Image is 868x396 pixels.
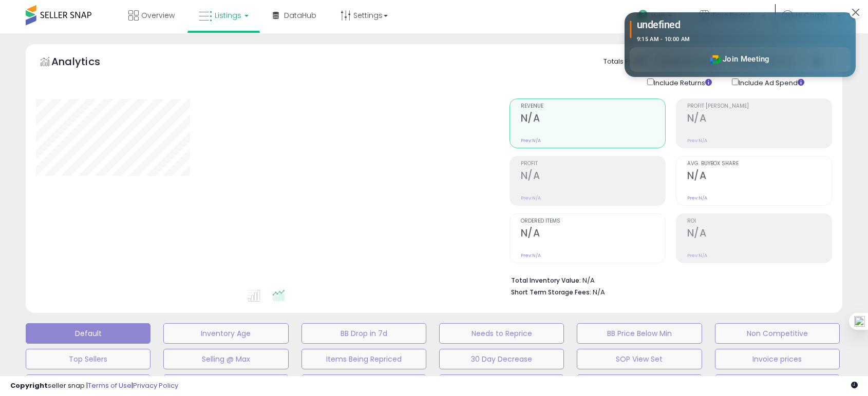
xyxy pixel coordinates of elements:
button: [PERSON_NAME] [439,374,564,395]
span: Profit [PERSON_NAME] [687,104,832,109]
div: seller snap | | [10,381,178,391]
small: Prev: N/A [521,195,541,201]
h2: N/A [521,227,665,241]
div: Totals For [603,57,644,67]
button: Items Being Repriced [301,349,426,369]
span: Avg. Buybox Share [687,161,832,167]
a: Terms of Use [88,381,131,390]
button: Join Meeting [630,47,851,72]
div: Include Returns [639,76,724,88]
span: Help [651,12,665,21]
button: Darya [26,374,150,395]
button: Non Competitive [715,323,840,344]
span: Ordered Items [521,219,665,224]
small: Prev: N/A [521,252,541,259]
strong: Copyright [10,381,48,390]
h2: N/A [687,170,832,184]
button: Invoice prices [715,349,840,369]
div: 9:15 AM - 10:00 AM [637,36,851,42]
h2: N/A [521,112,665,126]
h2: N/A [521,170,665,184]
a: Privacy Policy [133,381,178,390]
button: Selling @ Max [163,349,288,369]
button: Slow [163,374,288,395]
button: BB Drop in 7d [301,323,426,344]
span: ROI [687,219,832,224]
i: Get Help [636,9,649,22]
span: Join Meeting [723,50,770,69]
button: 30 Day Decrease [439,349,564,369]
b: Short Term Storage Fees: [511,288,591,296]
button: Default [26,323,150,344]
a: Help [628,2,683,33]
div: Include Ad Spend [724,76,821,88]
a: Hi Corporate [782,10,841,33]
span: Fast Beauty ([GEOGRAPHIC_DATA]) [712,10,759,21]
span: N/A [593,287,605,297]
span: Profit [521,161,665,167]
small: Prev: N/A [687,137,707,144]
li: N/A [511,273,824,286]
span: DataHub [284,10,316,21]
b: Total Inventory Value: [511,276,581,285]
small: Prev: N/A [687,252,707,259]
button: Top Sellers [26,349,150,369]
button: [PERSON_NAME] [577,374,702,395]
h2: N/A [687,112,832,126]
h5: Analytics [51,54,120,71]
button: SPP Q ES [715,374,840,395]
span: Hi Corporate [796,10,834,21]
span: Revenue [521,104,665,109]
small: Prev: N/A [521,137,541,144]
button: Oversized [301,374,426,395]
small: Prev: N/A [687,195,707,201]
button: BB Price Below Min [577,323,702,344]
div: undefined [637,17,842,32]
button: Needs to Reprice [439,323,564,344]
span: Overview [141,10,175,21]
h2: N/A [687,227,832,241]
img: one_i.png [854,316,865,327]
button: Inventory Age [163,323,288,344]
button: SOP View Set [577,349,702,369]
span: Listings [215,10,241,21]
